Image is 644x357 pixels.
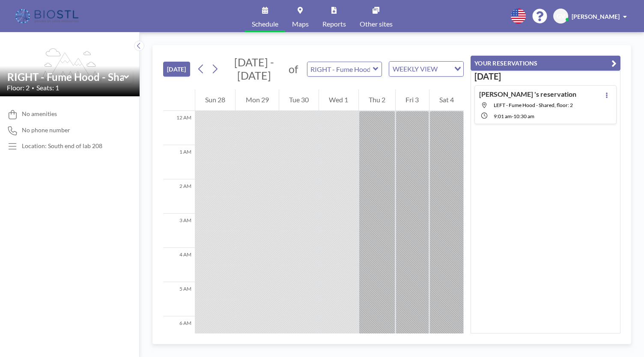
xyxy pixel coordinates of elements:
div: Mon 29 [236,89,278,111]
div: Search for option [389,62,463,76]
input: RIGHT - Fume Hood - Shared [307,62,373,76]
span: - [512,113,513,119]
span: Maps [292,21,309,27]
button: YOUR RESERVATIONS [471,56,620,71]
span: LEFT - Fume Hood - Shared, floor: 2 [494,102,573,108]
span: Seats: 1 [36,83,59,92]
p: Location: South end of lab 208 [22,142,102,150]
span: WEEKLY VIEW [391,63,439,74]
div: 2 AM [163,179,195,214]
span: No phone number [22,126,70,134]
div: 12 AM [163,111,195,145]
div: 6 AM [163,316,195,351]
span: [DATE] - [DATE] [234,56,274,82]
span: [PERSON_NAME] [572,13,620,20]
input: Search for option [440,63,449,74]
span: Schedule [252,21,278,27]
div: Wed 1 [319,89,358,111]
button: [DATE] [163,62,190,77]
div: 3 AM [163,214,195,248]
span: • [32,85,34,91]
span: 10:30 AM [513,113,534,119]
span: of [289,62,298,76]
span: Other sites [360,21,393,27]
div: Fri 3 [396,89,429,111]
div: 1 AM [163,145,195,179]
h3: [DATE] [474,71,617,82]
div: Sat 4 [429,89,464,111]
div: 5 AM [163,282,195,316]
div: Sun 28 [195,89,235,111]
span: 9:01 AM [494,113,512,119]
div: Thu 2 [359,89,395,111]
input: RIGHT - Fume Hood - Shared [7,71,124,83]
h4: [PERSON_NAME] 's reservation [479,90,576,98]
span: Floor: 2 [7,83,30,92]
span: No amenities [22,110,57,118]
img: organization-logo [14,8,82,25]
div: 4 AM [163,248,195,282]
span: Reports [322,21,346,27]
span: GV [557,12,565,20]
div: Tue 30 [279,89,319,111]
